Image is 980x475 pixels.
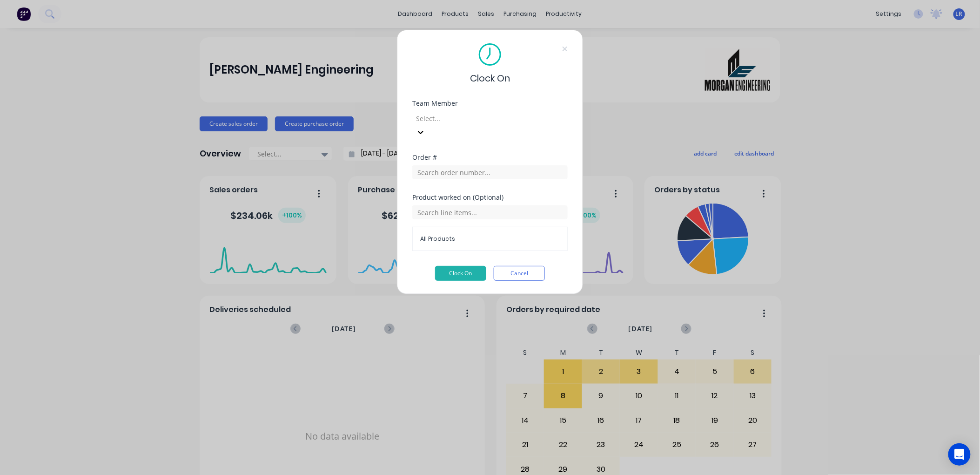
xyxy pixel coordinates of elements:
[494,266,545,281] button: Cancel
[435,266,486,281] button: Clock On
[948,443,971,466] div: Open Intercom Messenger
[412,165,568,179] input: Search order number...
[412,194,568,201] div: Product worked on (Optional)
[470,71,510,85] span: Clock On
[412,205,568,219] input: Search line items...
[412,100,568,107] div: Team Member
[412,154,568,161] div: Order #
[420,235,560,243] span: All Products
